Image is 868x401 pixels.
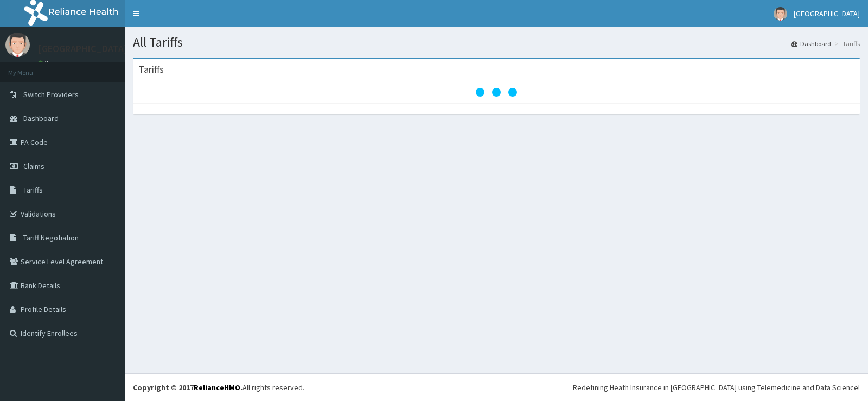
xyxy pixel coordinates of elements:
[23,90,79,99] span: Switch Providers
[125,373,868,401] footer: All rights reserved.
[791,39,831,48] a: Dashboard
[38,59,64,67] a: Online
[38,44,127,54] p: [GEOGRAPHIC_DATA]
[832,39,860,48] li: Tariffs
[573,382,860,393] div: Redefining Heath Insurance in [GEOGRAPHIC_DATA] using Telemedicine and Data Science!
[23,233,79,243] span: Tariff Negotiation
[133,35,860,49] h1: All Tariffs
[5,33,30,57] img: User Image
[194,383,240,392] a: RelianceHMO
[23,161,44,171] span: Claims
[475,71,518,114] svg: audio-loading
[23,113,59,123] span: Dashboard
[774,7,787,21] img: User Image
[133,383,242,392] strong: Copyright © 2017 .
[138,65,164,74] h3: Tariffs
[794,9,860,18] span: [GEOGRAPHIC_DATA]
[23,185,43,195] span: Tariffs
